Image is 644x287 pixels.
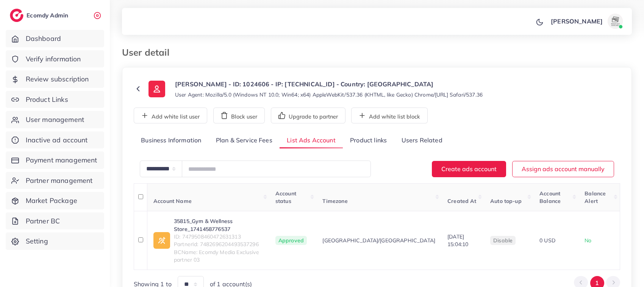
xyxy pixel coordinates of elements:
[6,172,104,189] a: Partner management
[512,161,614,177] button: Assign ads account manually
[351,108,428,123] button: Add white list block
[322,198,347,204] span: Timezone
[10,9,23,22] img: logo
[134,133,209,149] a: Business Information
[26,196,77,206] span: Market Package
[6,212,104,230] a: Partner BC
[6,232,104,250] a: Setting
[547,14,626,29] a: [PERSON_NAME]avatar
[153,198,192,204] span: Account Name
[174,248,263,264] span: BCName: Ecomdy Media Exclusive partner 03
[6,111,104,128] a: User management
[26,176,93,186] span: Partner management
[432,161,506,177] button: Create ads account
[275,190,296,204] span: Account status
[209,133,280,149] a: Plan & Service Fees
[26,236,48,246] span: Setting
[6,151,104,169] a: Payment management
[26,95,68,105] span: Product Links
[26,74,89,84] span: Review subscription
[551,17,603,26] p: [PERSON_NAME]
[175,80,483,89] p: [PERSON_NAME] - ID: 1024606 - IP: [TECHNICAL_ID] - Country: [GEOGRAPHIC_DATA]
[213,108,265,123] button: Block user
[27,12,70,19] h2: Ecomdy Admin
[134,108,207,123] button: Add white list user
[174,233,263,240] span: ID: 7479508460472631313
[6,91,104,108] a: Product Links
[6,30,104,47] a: Dashboard
[280,133,343,149] a: List Ads Account
[26,34,61,44] span: Dashboard
[26,155,97,165] span: Payment management
[539,190,561,204] span: Account Balance
[394,133,449,149] a: Users Related
[122,47,175,58] h3: User detail
[493,237,513,244] span: disable
[175,91,483,98] small: User Agent: Mozilla/5.0 (Windows NT 10.0; Win64; x64) AppleWebKit/537.36 (KHTML, like Gecko) Chro...
[447,233,468,248] span: [DATE] 15:04:10
[585,190,606,204] span: Balance Alert
[608,14,623,29] img: avatar
[539,237,555,244] span: 0 USD
[174,240,263,248] span: PartnerId: 7482696204493537296
[343,133,394,149] a: Product links
[10,9,70,22] a: logoEcomdy Admin
[26,54,81,64] span: Verify information
[148,81,165,97] img: ic-user-info.36bf1079.svg
[447,198,477,204] span: Created At
[153,232,170,249] img: ic-ad-info.7fc67b75.svg
[271,108,345,123] button: Upgrade to partner
[275,236,307,245] span: Approved
[174,217,263,233] a: 35815_Gym & Wellness Store_1741458776537
[6,192,104,209] a: Market Package
[26,115,84,125] span: User management
[26,216,60,226] span: Partner BC
[6,70,104,88] a: Review subscription
[6,50,104,68] a: Verify information
[26,135,88,145] span: Inactive ad account
[585,237,591,244] span: No
[6,131,104,149] a: Inactive ad account
[322,237,435,244] span: [GEOGRAPHIC_DATA]/[GEOGRAPHIC_DATA]
[490,198,522,204] span: Auto top-up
